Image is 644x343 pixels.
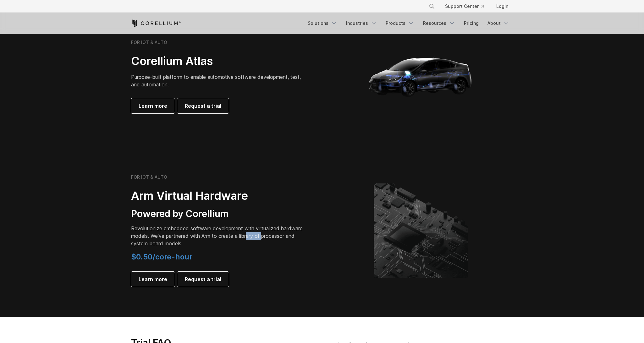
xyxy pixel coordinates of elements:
a: Corellium Home [131,19,181,27]
h6: FOR IOT & AUTO [131,174,167,180]
a: Support Center [440,1,489,12]
h3: Powered by Corellium [131,208,307,220]
a: Products [382,18,418,29]
h2: Arm Virtual Hardware [131,189,307,203]
img: Corellium_Hero_Atlas_alt [358,14,484,139]
span: Learn more [139,102,167,110]
button: Search [426,1,438,12]
a: Request a trial [177,272,229,287]
a: Login [491,1,513,12]
span: Purpose-built platform to enable automotive software development, test, and automation. [131,74,301,88]
div: Navigation Menu [421,1,513,12]
span: Request a trial [185,275,221,283]
a: About [484,18,513,29]
a: Learn more [131,272,175,287]
span: Learn more [139,275,167,283]
a: Resources [419,18,459,29]
a: Request a trial [177,98,229,113]
span: $0.50/core-hour [131,252,192,261]
p: Revolutionize embedded software development with virtualized hardware models. We've partnered wit... [131,225,307,247]
div: Navigation Menu [304,18,513,29]
a: Industries [342,18,381,29]
a: Solutions [304,18,341,29]
img: Corellium's ARM Virtual Hardware Platform [374,183,468,278]
a: Pricing [460,18,482,29]
a: Learn more [131,98,175,113]
h2: Corellium Atlas [131,54,307,68]
h6: FOR IOT & AUTO [131,40,167,45]
span: Request a trial [185,102,221,110]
